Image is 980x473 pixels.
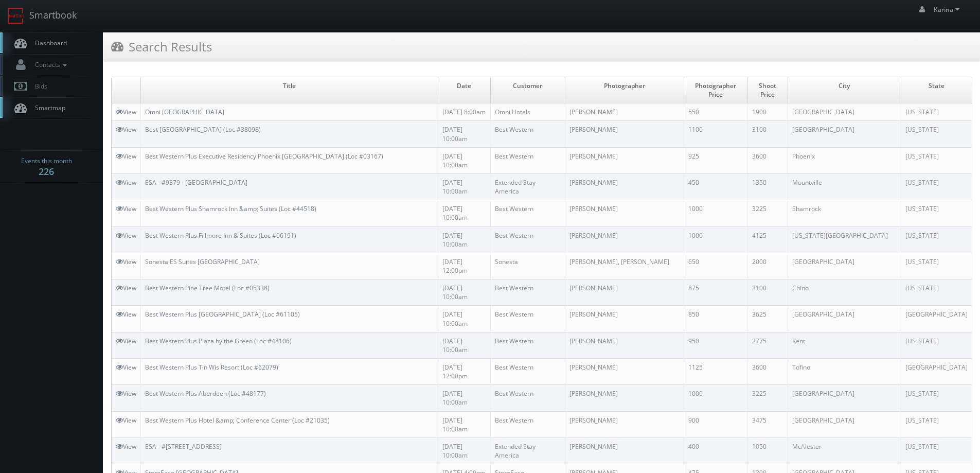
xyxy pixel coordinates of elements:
[145,125,261,134] a: Best [GEOGRAPHIC_DATA] (Loc #38098)
[901,77,972,103] td: State
[788,77,901,103] td: City
[116,178,136,187] a: View
[145,178,247,187] a: ESA - #9379 - [GEOGRAPHIC_DATA]
[788,358,901,384] td: Tofino
[901,121,972,147] td: [US_STATE]
[747,437,788,464] td: 1050
[145,152,383,161] a: Best Western Plus Executive Residency Phoenix [GEOGRAPHIC_DATA] (Loc #03167)
[565,253,684,279] td: [PERSON_NAME], [PERSON_NAME]
[788,411,901,437] td: [GEOGRAPHIC_DATA]
[565,279,684,306] td: [PERSON_NAME]
[491,253,565,279] td: Sonesta
[8,8,24,24] img: smartbook-logo.png
[116,152,136,161] a: View
[565,411,684,437] td: [PERSON_NAME]
[684,437,747,464] td: 400
[684,306,747,332] td: 850
[438,103,491,121] td: [DATE] 8:00am
[491,226,565,253] td: Best Western
[901,147,972,173] td: [US_STATE]
[491,279,565,306] td: Best Western
[788,385,901,411] td: [GEOGRAPHIC_DATA]
[491,437,565,464] td: Extended Stay America
[901,358,972,384] td: [GEOGRAPHIC_DATA]
[747,121,788,147] td: 3100
[145,108,224,116] a: Omni [GEOGRAPHIC_DATA]
[111,38,212,56] h3: Search Results
[565,200,684,226] td: [PERSON_NAME]
[788,147,901,173] td: Phoenix
[684,332,747,358] td: 950
[141,77,438,103] td: Title
[438,358,491,384] td: [DATE] 12:00pm
[116,310,136,319] a: View
[438,173,491,200] td: [DATE] 10:00am
[788,253,901,279] td: [GEOGRAPHIC_DATA]
[747,332,788,358] td: 2775
[116,231,136,240] a: View
[39,165,54,178] strong: 226
[491,103,565,121] td: Omni Hotels
[684,358,747,384] td: 1125
[901,411,972,437] td: [US_STATE]
[116,363,136,372] a: View
[788,173,901,200] td: Mountville
[438,253,491,279] td: [DATE] 12:00pm
[747,358,788,384] td: 3600
[438,306,491,332] td: [DATE] 10:00am
[491,332,565,358] td: Best Western
[747,173,788,200] td: 1350
[145,257,260,266] a: Sonesta ES Suites [GEOGRAPHIC_DATA]
[565,121,684,147] td: [PERSON_NAME]
[145,442,222,451] a: ESA - #[STREET_ADDRESS]
[565,226,684,253] td: [PERSON_NAME]
[116,204,136,213] a: View
[788,200,901,226] td: Shamrock
[684,77,747,103] td: Photographer Price
[747,253,788,279] td: 2000
[684,226,747,253] td: 1000
[491,200,565,226] td: Best Western
[747,103,788,121] td: 1900
[747,226,788,253] td: 4125
[438,332,491,358] td: [DATE] 10:00am
[145,337,292,345] a: Best Western Plus Plaza by the Green (Loc #48106)
[21,156,72,166] span: Events this month
[901,173,972,200] td: [US_STATE]
[747,279,788,306] td: 3100
[747,77,788,103] td: Shoot Price
[901,253,972,279] td: [US_STATE]
[438,437,491,464] td: [DATE] 10:00am
[565,437,684,464] td: [PERSON_NAME]
[491,358,565,384] td: Best Western
[145,389,266,398] a: Best Western Plus Aberdeen (Loc #48177)
[684,411,747,437] td: 900
[788,103,901,121] td: [GEOGRAPHIC_DATA]
[438,385,491,411] td: [DATE] 10:00am
[491,173,565,200] td: Extended Stay America
[684,121,747,147] td: 1100
[438,121,491,147] td: [DATE] 10:00am
[438,147,491,173] td: [DATE] 10:00am
[788,121,901,147] td: [GEOGRAPHIC_DATA]
[684,253,747,279] td: 650
[491,411,565,437] td: Best Western
[116,389,136,398] a: View
[30,82,47,91] span: Bids
[30,103,65,112] span: Smartmap
[438,200,491,226] td: [DATE] 10:00am
[116,257,136,266] a: View
[565,77,684,103] td: Photographer
[30,39,67,47] span: Dashboard
[145,204,316,213] a: Best Western Plus Shamrock Inn &amp; Suites (Loc #44518)
[747,306,788,332] td: 3625
[116,416,136,425] a: View
[116,284,136,292] a: View
[491,306,565,332] td: Best Western
[684,147,747,173] td: 925
[565,385,684,411] td: [PERSON_NAME]
[491,121,565,147] td: Best Western
[116,108,136,116] a: View
[788,279,901,306] td: Chino
[788,437,901,464] td: McAlester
